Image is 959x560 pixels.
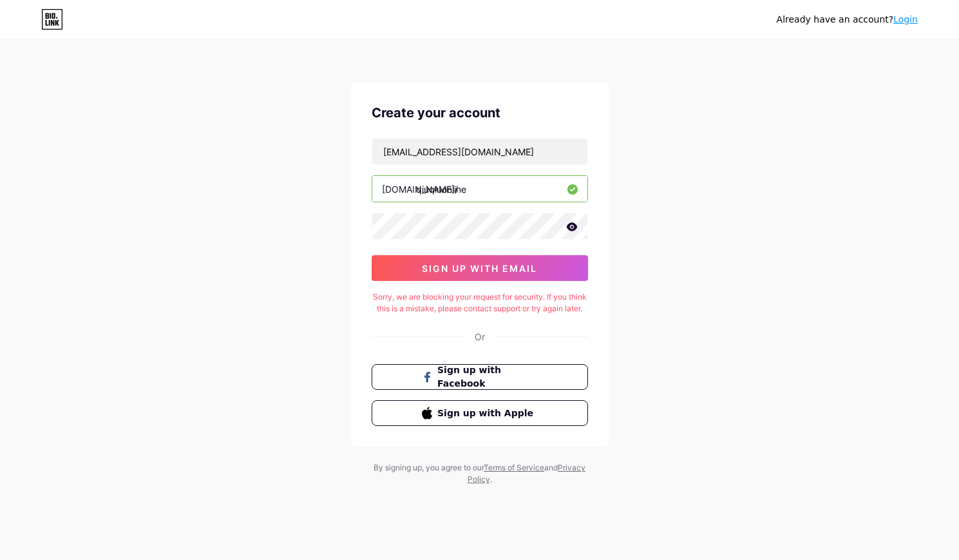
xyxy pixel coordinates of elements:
[893,14,918,24] a: Login
[382,182,458,196] div: [DOMAIN_NAME]/
[437,363,537,391] span: Sign up with Facebook
[372,400,588,426] button: Sign up with Apple
[484,463,544,472] a: Terms of Service
[372,139,587,164] input: Email
[372,364,588,390] button: Sign up with Facebook
[422,263,537,274] span: sign up with email
[370,462,589,485] div: By signing up, you agree to our and .
[372,291,588,314] div: Sorry, we are blocking your request for security. If you think this is a mistake, please contact ...
[372,176,587,202] input: username
[437,407,537,420] span: Sign up with Apple
[475,330,485,343] div: Or
[777,13,918,26] div: Already have an account?
[372,255,588,281] button: sign up with email
[372,103,588,122] div: Create your account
